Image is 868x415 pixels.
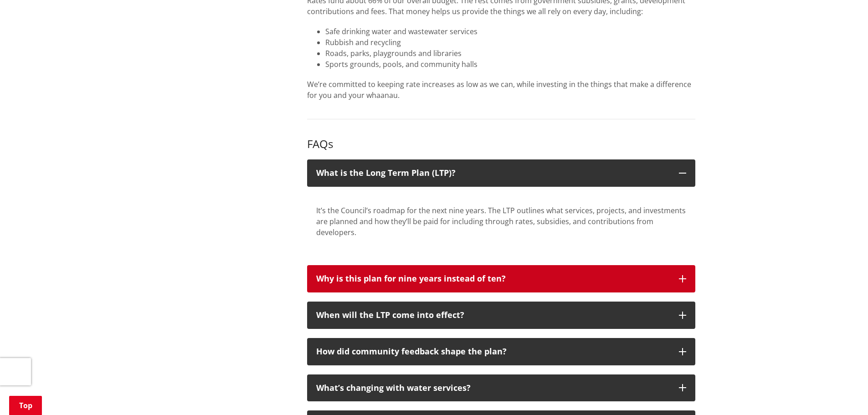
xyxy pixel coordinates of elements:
[325,26,478,36] span: Safe drinking water and wastewater services
[316,169,670,178] div: What is the Long Term Plan (LTP)?
[307,159,695,187] button: What is the Long Term Plan (LTP)?
[307,79,695,101] p: We’re committed to keeping rate increases as low as we can, while investing in the things that ma...
[316,384,670,393] div: What’s changing with water services?
[316,347,670,356] div: How did community feedback shape the plan?
[826,377,859,410] iframe: Messenger Launcher
[307,374,695,402] button: What’s changing with water services?
[325,59,695,70] li: Sports grounds, pools, and community halls
[9,396,42,415] a: Top
[325,48,695,59] li: Roads, parks, playgrounds and libraries
[316,205,686,238] div: It’s the Council’s roadmap for the next nine years. The LTP outlines what services, projects, and...
[316,311,670,320] div: When will the LTP come into effect?
[307,338,695,365] button: How did community feedback shape the plan?
[307,265,695,292] button: Why is this plan for nine years instead of ten?
[325,37,695,48] li: Rubbish and recycling
[307,119,695,151] h3: FAQs
[316,274,670,283] div: Why is this plan for nine years instead of ten?
[307,302,695,329] button: When will the LTP come into effect?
